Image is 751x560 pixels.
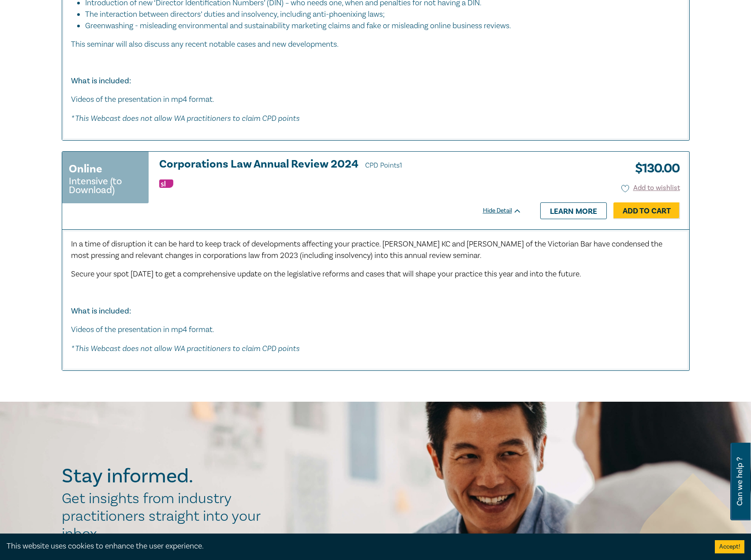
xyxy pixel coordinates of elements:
[483,206,531,215] div: Hide Detail
[159,158,522,172] h3: Corporations Law Annual Review 2024
[365,161,402,170] span: CPD Points 1
[62,465,270,488] h2: Stay informed.
[71,94,680,105] p: Videos of the presentation in mp4 format.
[71,343,299,353] em: * This Webcast does not allow WA practitioners to claim CPD points
[71,113,299,123] em: * This Webcast does not allow WA practitioners to claim CPD points
[69,161,102,177] h3: Online
[736,448,744,515] span: Can we help ?
[159,179,173,188] img: Substantive Law
[71,306,131,316] strong: What is included:
[71,269,581,279] span: Secure your spot [DATE] to get a comprehensive update on the legislative reforms and cases that w...
[71,239,662,261] span: In a time of disruption it can be hard to keep track of developments affecting your practice. [PE...
[62,490,270,543] h2: Get insights from industry practitioners straight into your inbox.
[628,158,680,179] h3: $ 130.00
[71,76,131,86] strong: What is included:
[69,177,142,194] small: Intensive (to Download)
[85,9,672,20] li: The interaction between directors’ duties and insolvency, including anti-phoenixing laws;
[540,202,607,219] a: Learn more
[621,183,680,193] button: Add to wishlist
[71,39,680,50] p: This seminar will also discuss any recent notable cases and new developments.
[7,541,702,552] div: This website uses cookies to enhance the user experience.
[71,324,680,336] p: Videos of the presentation in mp4 format.
[613,202,680,219] a: Add to Cart
[85,20,680,32] li: Greenwashing - misleading environmental and sustainability marketing claims and fake or misleadin...
[715,540,744,553] button: Accept cookies
[159,158,522,172] a: Corporations Law Annual Review 2024 CPD Points1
